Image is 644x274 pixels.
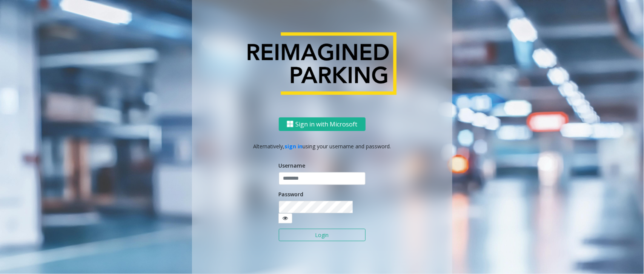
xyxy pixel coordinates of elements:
button: Login [279,229,366,242]
p: Alternatively, using your username and password. [200,142,445,150]
button: Sign in with Microsoft [279,117,366,131]
label: Password [279,190,304,198]
a: sign in [284,143,303,150]
label: Username [279,162,306,169]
